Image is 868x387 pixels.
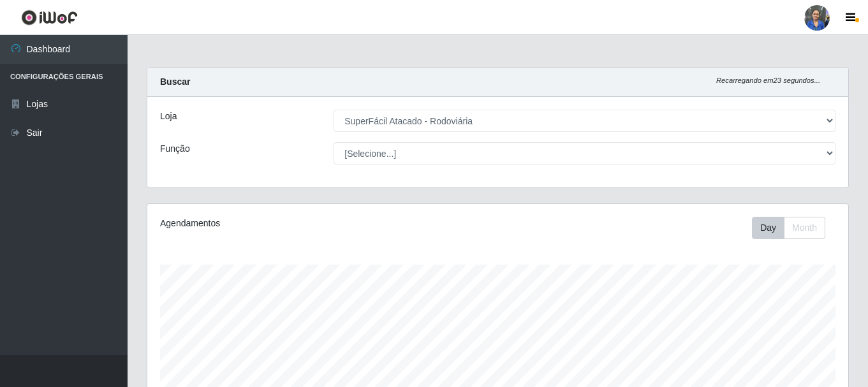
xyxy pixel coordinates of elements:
img: CoreUI Logo [21,10,78,26]
div: First group [752,217,825,239]
div: Agendamentos [160,217,430,230]
label: Loja [160,110,177,123]
label: Função [160,142,190,156]
strong: Buscar [160,77,190,87]
i: Recarregando em 23 segundos... [716,77,820,84]
div: Toolbar with button groups [752,217,835,239]
button: Month [784,217,825,239]
button: Day [752,217,784,239]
